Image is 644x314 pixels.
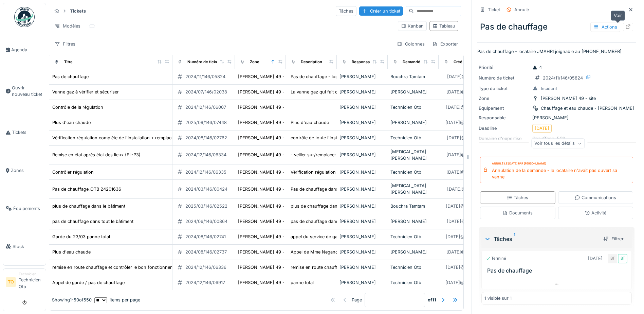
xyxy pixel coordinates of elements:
[238,264,293,271] div: [PERSON_NAME] 49 - site
[390,182,436,195] div: [MEDICAL_DATA][PERSON_NAME]
[52,152,141,158] div: Remise en état après état des lieux (EL-P3)
[238,186,293,192] div: [PERSON_NAME] 49 - site
[6,272,43,294] a: TO TechnicienTechnicien Otb
[3,152,46,190] a: Zones
[185,104,226,110] div: 2024/12/146/06007
[13,205,43,212] span: Équipements
[52,203,125,209] div: plus de chauffage dans le bâtiment
[52,233,110,240] div: Garde du 23/03 panne total
[3,114,46,152] a: Tickets
[238,203,293,209] div: [PERSON_NAME] 49 - site
[291,152,388,158] div: - veiller sur/remplacer la sonde d'ionisation e...
[185,73,225,80] div: 2024/11/146/05824
[291,203,364,209] div: plus de chauffage dans le bâtiment
[339,119,385,126] div: [PERSON_NAME]
[445,119,483,126] div: [DATE] @ 09:07:33
[238,169,293,175] div: [PERSON_NAME] 49 - site
[507,194,528,201] div: Tâches
[11,47,43,53] span: Agenda
[390,218,436,225] div: [PERSON_NAME]
[502,210,533,216] div: Documents
[67,8,89,14] strong: Tickets
[52,169,94,175] div: Contrôler régulation
[238,218,293,225] div: [PERSON_NAME] 49 - site
[447,186,481,192] div: [DATE] @ 10:47:11
[428,297,436,303] strong: of 11
[541,85,557,92] div: Incident
[446,169,482,175] div: [DATE] @ 12:31:35
[390,249,436,255] div: [PERSON_NAME]
[52,119,91,126] div: Plus d'eau chaude
[185,169,226,175] div: 2024/12/146/06335
[185,233,226,240] div: 2024/08/146/02741
[185,89,227,95] div: 2024/07/146/02038
[429,39,461,49] div: Exporter
[185,152,226,158] div: 2024/12/146/06334
[185,279,225,286] div: 2024/12/146/06917
[187,59,220,65] div: Numéro de ticket
[339,186,385,192] div: [PERSON_NAME]
[12,129,43,136] span: Tickets
[94,297,140,303] div: items per page
[14,7,35,27] img: Badge_color-CXgf-gQk.svg
[486,256,506,261] div: Terminé
[390,203,436,209] div: Bouchra Tamtam
[291,233,397,240] div: appel du service de garde foyer pour une panne ...
[390,104,436,110] div: Technicien Otb
[447,73,481,80] div: [DATE] @ 13:17:41
[390,149,436,161] div: [MEDICAL_DATA][PERSON_NAME]
[291,73,395,80] div: Pas de chauffage - locataire JMAHRI joignable a...
[618,254,627,263] div: BT
[291,119,329,126] div: Plus d'eau chaude
[301,59,322,65] div: Description
[6,277,16,287] li: TO
[514,6,529,13] div: Annulé
[487,267,629,274] h3: Pas de chauffage
[608,254,617,263] div: BT
[484,235,598,243] div: Tâches
[541,105,641,111] div: Chauffage et eau chaude - [PERSON_NAME] 49
[185,135,227,141] div: 2024/08/146/02762
[477,48,636,55] p: Pas de chauffage - locataire JMAHRI joignable au [PHONE_NUMBER]
[446,249,482,255] div: [DATE] @ 12:47:51
[52,104,103,110] div: Contrôle de la régulation
[238,279,293,286] div: [PERSON_NAME] 49 - site
[339,264,385,271] div: [PERSON_NAME]
[238,89,293,95] div: [PERSON_NAME] 49 - site
[339,104,385,110] div: [PERSON_NAME]
[339,73,385,80] div: [PERSON_NAME]
[238,233,293,240] div: [PERSON_NAME] 49 - site
[479,95,530,102] div: Zone
[401,23,424,29] div: Kanban
[352,297,362,303] div: Page
[339,233,385,240] div: [PERSON_NAME]
[446,104,482,110] div: [DATE] @ 17:34:34
[479,105,530,111] div: Équipement
[185,186,227,192] div: 2024/03/146/00424
[339,218,385,225] div: [PERSON_NAME]
[446,233,482,240] div: [DATE] @ 13:25:32
[336,6,356,16] div: Tâches
[479,125,530,132] div: Deadline
[291,249,355,255] div: Appel de Mme Neganck à OTB.
[52,186,121,192] div: Pas de chauffage_OTB 24201636
[185,119,227,126] div: 2025/09/146/07448
[479,115,634,121] div: [PERSON_NAME]
[390,233,436,240] div: Technicien Otb
[339,203,385,209] div: [PERSON_NAME]
[575,194,616,201] div: Communications
[403,59,427,65] div: Demandé par
[291,89,417,95] div: La vanne gaz qui fait du [MEDICAL_DATA]. A régler/rempla...
[585,210,606,216] div: Activité
[339,279,385,286] div: [PERSON_NAME]
[446,203,482,209] div: [DATE] @ 09:12:39
[52,218,133,225] div: pas de chauffage dans tout le bâtiment
[590,22,620,32] div: Actions
[3,31,46,69] a: Agenda
[13,243,43,250] span: Stock
[250,59,259,65] div: Zone
[541,95,596,102] div: [PERSON_NAME] 49 - site
[12,85,43,98] span: Ouvrir nouveau ticket
[446,89,482,95] div: [DATE] @ 08:40:11
[238,152,293,158] div: [PERSON_NAME] 49 - site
